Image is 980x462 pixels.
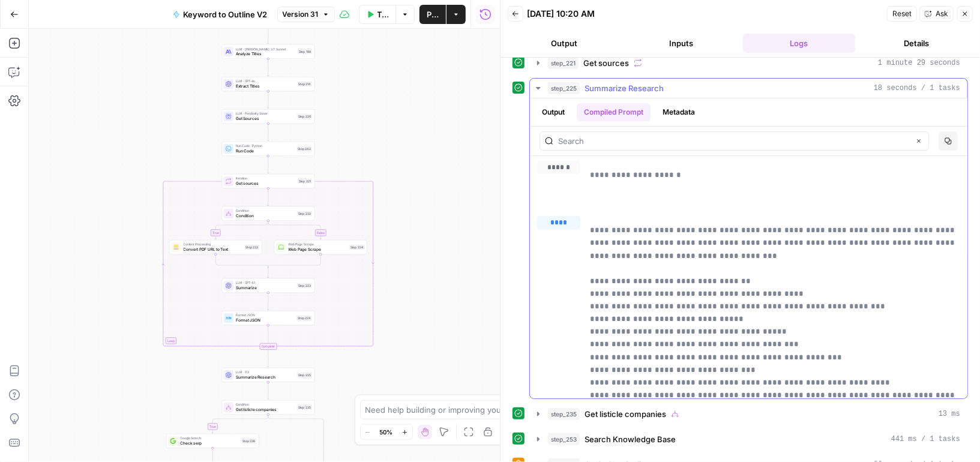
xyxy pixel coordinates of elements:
[236,213,295,219] span: Condition
[241,439,256,444] div: Step 236
[221,206,314,221] div: ConditionConditionStep 232
[887,6,917,22] button: Reset
[166,434,259,448] div: Google SearchCheck serpStep 236
[530,430,967,449] button: 441 ms / 1 tasks
[236,116,295,122] span: Get Sources
[180,436,239,441] span: Google Search
[891,434,960,445] span: 441 ms / 1 tasks
[236,47,295,52] span: LLM · [PERSON_NAME] 3.7 Sonnet
[535,103,572,121] button: Output
[267,124,269,141] g: Edge from step_220 to step_242
[169,240,262,254] div: Content ProcessingConvert PDF URL to TextStep 233
[288,242,347,247] span: Web Page Scrape
[548,82,580,94] span: step_225
[939,409,960,419] span: 13 ms
[221,44,314,59] div: LLM · [PERSON_NAME] 3.7 SonnetAnalyze TitlesStep 198
[267,59,269,76] g: Edge from step_198 to step_214
[936,8,948,19] span: Ask
[236,281,295,286] span: LLM · GPT-4.1
[215,254,268,268] g: Edge from step_233 to step_232-conditional-end
[236,370,295,375] span: LLM · O3
[585,82,664,94] span: Summarize Research
[236,403,295,407] span: Condition
[221,368,314,382] div: LLM · O3Summarize ResearchStep 225
[221,400,314,415] div: ConditionGet listicle companiesStep 235
[874,83,960,94] span: 18 seconds / 1 tasks
[585,408,666,420] span: Get listicle companies
[236,79,295,84] span: LLM · GPT-4o
[267,350,269,367] g: Edge from step_221-iteration-end to step_225
[297,283,312,289] div: Step 223
[625,34,738,53] button: Inputs
[268,221,322,239] g: Edge from step_232 to step_234
[919,6,954,22] button: Ask
[427,8,439,20] span: Publish
[892,8,912,19] span: Reset
[548,57,579,69] span: step_221
[267,91,269,109] g: Edge from step_214 to step_220
[530,404,967,424] button: 13 ms
[236,144,295,149] span: Run Code · Python
[530,79,967,98] button: 18 seconds / 1 tasks
[260,343,277,350] div: Complete
[236,176,295,181] span: Iteration
[297,114,312,119] div: Step 220
[655,103,702,121] button: Metadata
[508,34,621,53] button: Output
[743,34,856,53] button: Logs
[212,415,268,433] g: Edge from step_235 to step_236
[221,311,314,325] div: Format JSONFormat JSONStep 224
[585,433,676,445] span: Search Knowledge Base
[221,343,314,350] div: Complete
[577,103,651,121] button: Compiled Prompt
[221,278,314,293] div: LLM · GPT-4.1SummarizeStep 223
[236,209,295,214] span: Condition
[236,374,295,380] span: Summarize Research
[180,440,239,446] span: Check serp
[548,408,580,420] span: step_235
[267,293,269,310] g: Edge from step_223 to step_224
[860,34,973,53] button: Details
[530,98,967,398] div: 18 seconds / 1 tasks
[274,240,367,254] div: Web Page ScrapeWeb Page ScrapeStep 234
[267,382,269,400] g: Edge from step_225 to step_235
[288,247,347,253] span: Web Page Scrape
[283,9,319,20] span: Version 31
[530,53,967,73] button: 1 minute 29 seconds
[236,148,295,154] span: Run Code
[267,26,269,44] g: Edge from step_212 to step_198
[419,5,446,24] button: Publish
[380,427,393,437] span: 50%
[349,245,365,250] div: Step 234
[221,142,314,156] div: Run Code · PythonRun CodeStep 242
[173,244,179,250] img: 62yuwf1kr9krw125ghy9mteuwaw4
[297,211,312,217] div: Step 232
[878,58,960,68] span: 1 minute 29 seconds
[359,5,396,24] button: Test Workflow
[583,57,629,69] span: Get sources
[267,156,269,173] g: Edge from step_242 to step_221
[267,267,269,278] g: Edge from step_232-conditional-end to step_223
[298,49,312,55] div: Step 198
[236,83,295,89] span: Extract Titles
[236,181,295,187] span: Get sources
[221,77,314,91] div: LLM · GPT-4oExtract TitlesStep 214
[183,242,242,247] span: Content Processing
[244,245,259,250] div: Step 233
[166,5,275,24] button: Keyword to Outline V2
[236,285,295,291] span: Summarize
[297,82,312,87] div: Step 214
[236,407,295,413] span: Get listicle companies
[267,188,269,206] g: Edge from step_221 to step_232
[236,313,295,318] span: Format JSON
[221,174,314,188] div: LoopIterationGet sourcesStep 221
[268,254,321,268] g: Edge from step_234 to step_232-conditional-end
[558,135,909,147] input: Search
[236,317,295,323] span: Format JSON
[221,109,314,124] div: LLM · Perplexity SonarGet SourcesStep 220
[297,373,312,378] div: Step 225
[296,146,312,152] div: Step 242
[277,7,335,22] button: Version 31
[215,221,268,239] g: Edge from step_232 to step_233
[296,316,312,321] div: Step 224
